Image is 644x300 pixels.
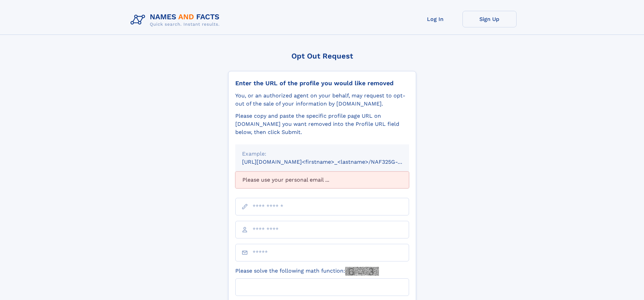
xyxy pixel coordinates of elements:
div: You, or an authorized agent on your behalf, may request to opt-out of the sale of your informatio... [235,92,409,108]
img: Logo Names and Facts [128,11,225,29]
label: Please solve the following math function: [235,267,379,276]
small: [URL][DOMAIN_NAME]<firstname>_<lastname>/NAF325G-xxxxxxxx [242,159,422,165]
div: Please copy and paste the specific profile page URL on [DOMAIN_NAME] you want removed into the Pr... [235,112,409,136]
div: Enter the URL of the profile you would like removed [235,79,409,87]
div: Example: [242,150,402,158]
a: Sign Up [462,11,517,27]
a: Log In [408,11,462,27]
div: Opt Out Request [228,52,416,60]
div: Please use your personal email ... [235,171,409,188]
